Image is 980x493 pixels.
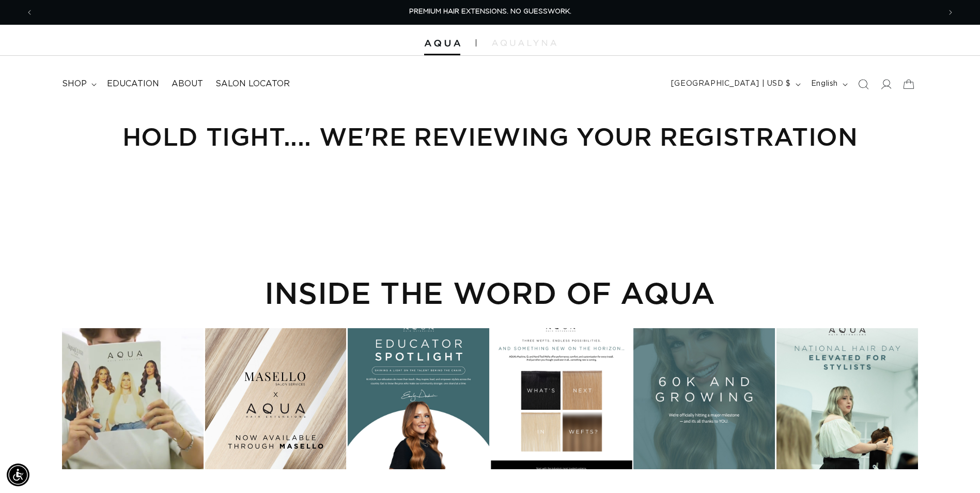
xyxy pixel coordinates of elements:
[172,79,203,89] span: About
[209,72,296,96] a: Salon Locator
[939,3,962,22] button: Next announcement
[671,79,791,89] span: [GEOGRAPHIC_DATA] | USD $
[62,275,918,310] h2: INSIDE THE WORD OF AQUA
[62,120,918,152] h1: Hold Tight.... we're reviewing your Registration
[492,40,556,46] img: aqualyna.com
[776,328,918,470] div: Instagram post opens in a popup
[101,72,165,96] a: Education
[205,328,347,470] div: Instagram post opens in a popup
[18,3,41,22] button: Previous announcement
[62,328,204,470] div: Instagram post opens in a popup
[165,72,209,96] a: About
[852,73,875,96] summary: Search
[665,74,805,94] button: [GEOGRAPHIC_DATA] | USD $
[928,443,980,493] iframe: Chat Widget
[62,79,87,89] span: shop
[811,79,838,89] span: English
[424,40,460,47] img: Aqua Hair Extensions
[56,72,101,96] summary: shop
[215,79,290,89] span: Salon Locator
[107,79,159,89] span: Education
[409,8,571,15] span: PREMIUM HAIR EXTENSIONS. NO GUESSWORK.
[805,74,852,94] button: English
[491,328,632,470] div: Instagram post opens in a popup
[348,328,489,470] div: Instagram post opens in a popup
[633,328,775,470] div: Instagram post opens in a popup
[7,464,29,486] div: Accessibility Menu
